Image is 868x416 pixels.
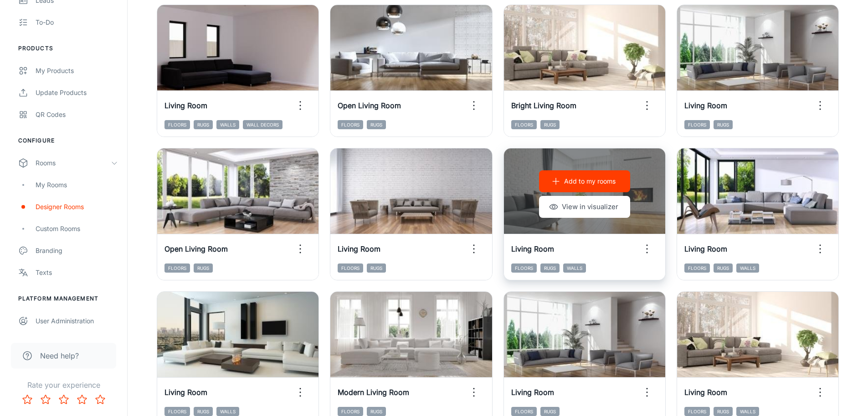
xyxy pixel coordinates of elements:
[338,120,363,129] span: Floors
[684,263,710,273] span: Floors
[7,379,120,390] p: Rate your experience
[684,407,710,416] span: Floors
[511,387,554,398] h6: Living Room
[36,316,118,326] div: User Administration
[684,387,727,398] h6: Living Room
[36,66,118,76] div: My Products
[539,196,630,218] button: View in visualizer
[338,407,363,416] span: Floors
[164,263,190,273] span: Floors
[36,268,118,278] div: Texts
[194,263,213,273] span: Rugs
[36,180,118,190] div: My Rooms
[338,243,380,254] h6: Living Room
[714,120,733,129] span: Rugs
[164,120,190,129] span: Floors
[194,120,213,129] span: Rugs
[511,100,576,111] h6: Bright Living Room
[91,390,109,409] button: Rate 5 star
[40,350,79,361] span: Need help?
[511,407,537,416] span: Floors
[367,120,386,129] span: Rugs
[367,263,386,273] span: Rugs
[164,387,207,398] h6: Living Room
[338,263,363,273] span: Floors
[164,407,190,416] span: Floors
[18,390,36,409] button: Rate 1 star
[714,407,733,416] span: Rugs
[714,263,733,273] span: Rugs
[36,224,118,234] div: Custom Rooms
[36,17,118,27] div: To-do
[164,243,228,254] h6: Open Living Room
[367,407,386,416] span: Rugs
[36,88,118,98] div: Update Products
[36,110,118,120] div: QR Codes
[540,407,560,416] span: Rugs
[564,176,616,186] p: Add to my rooms
[539,170,630,192] button: Add to my rooms
[511,243,554,254] h6: Living Room
[338,100,401,111] h6: Open Living Room
[36,246,118,256] div: Branding
[36,390,55,409] button: Rate 2 star
[684,100,727,111] h6: Living Room
[36,158,111,168] div: Rooms
[736,407,759,416] span: Walls
[216,120,239,129] span: Walls
[511,263,537,273] span: Floors
[736,263,759,273] span: Walls
[194,407,213,416] span: Rugs
[164,100,207,111] h6: Living Room
[55,390,73,409] button: Rate 3 star
[540,120,560,129] span: Rugs
[36,202,118,212] div: Designer Rooms
[243,120,282,129] span: Wall Decors
[511,120,537,129] span: Floors
[338,387,409,398] h6: Modern Living Room
[563,263,586,273] span: Walls
[684,120,710,129] span: Floors
[684,243,727,254] h6: Living Room
[540,263,560,273] span: Rugs
[216,407,239,416] span: Walls
[73,390,91,409] button: Rate 4 star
